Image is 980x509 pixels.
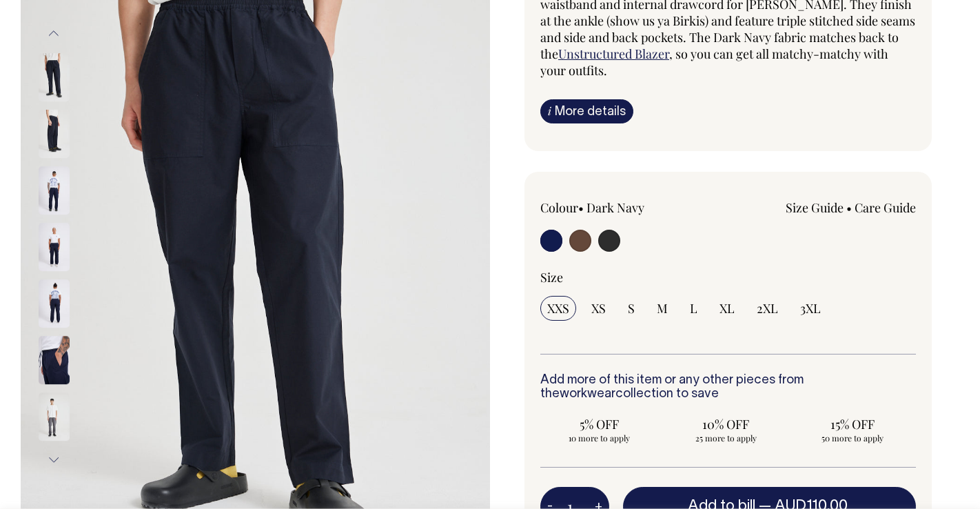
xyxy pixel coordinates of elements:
[39,110,70,158] img: dark-navy
[39,392,70,441] img: charcoal
[621,296,642,321] input: S
[540,99,633,123] a: iMore details
[39,223,70,271] img: dark-navy
[540,412,659,448] input: 5% OFF 10 more to apply
[540,374,916,401] h6: Add more of this item or any other pieces from the collection to save
[713,296,742,321] input: XL
[548,103,551,118] span: i
[793,296,828,321] input: 3XL
[560,388,615,400] a: workwear
[39,279,70,328] img: dark-navy
[657,300,668,317] span: M
[43,445,64,476] button: Next
[43,18,64,49] button: Previous
[578,199,584,216] span: •
[547,300,569,317] span: XXS
[39,336,70,384] img: dark-navy
[750,296,785,321] input: 2XL
[800,416,905,432] span: 15% OFF
[584,296,613,321] input: XS
[540,269,916,286] div: Size
[800,432,905,443] span: 50 more to apply
[674,432,779,443] span: 25 more to apply
[674,416,779,432] span: 10% OFF
[628,300,635,317] span: S
[786,199,844,216] a: Size Guide
[793,412,912,448] input: 15% OFF 50 more to apply
[846,199,852,216] span: •
[757,300,778,317] span: 2XL
[800,300,821,317] span: 3XL
[558,46,669,62] a: Unstructured Blazer
[540,296,576,321] input: XXS
[39,166,70,214] img: dark-navy
[547,416,652,432] span: 5% OFF
[683,296,704,321] input: L
[586,199,644,216] label: Dark Navy
[591,300,606,317] span: XS
[540,199,691,216] div: Colour
[690,300,697,317] span: L
[547,432,652,443] span: 10 more to apply
[667,412,786,448] input: 10% OFF 25 more to apply
[855,199,916,216] a: Care Guide
[650,296,675,321] input: M
[540,46,888,79] span: , so you can get all matchy-matchy with your outfits.
[39,53,70,101] img: dark-navy
[719,300,735,317] span: XL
